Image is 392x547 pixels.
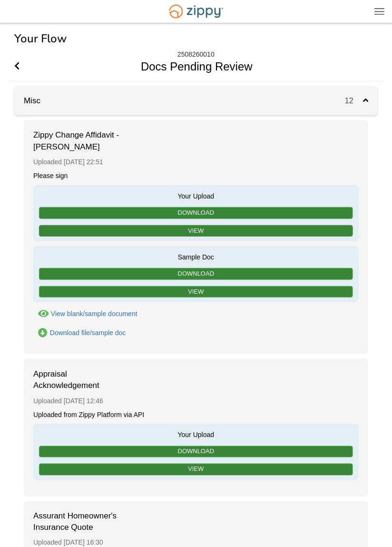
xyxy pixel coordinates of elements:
div: View blank/sample document [51,310,137,318]
span: Assurant Homeowner's Insurance Quote [33,511,128,534]
button: View Zippy Change Affidavit - Barrett Monroe [33,309,137,319]
div: 2508260010 [177,50,215,59]
div: Uploaded [DATE] 12:46 [33,392,359,410]
div: Please sign [33,171,359,180]
a: Misc [14,96,40,105]
h1: Docs Pending Review [7,52,374,81]
a: View [39,464,353,476]
span: Sample Doc [38,251,354,262]
div: Uploaded from Zippy Platform via API [33,410,359,419]
img: Mobile Dropdown Menu [374,8,385,15]
span: Zippy Change Affidavit - [PERSON_NAME] [33,129,128,153]
span: Your Upload [38,429,354,440]
span: 12 [345,97,363,105]
a: Download [39,446,353,458]
a: Download [39,207,353,219]
a: Download [39,268,353,280]
span: Your Upload [38,190,354,201]
a: Download Zippy Change Affidavit - Barrett Monroe [33,328,126,338]
div: Download file/sample doc [50,329,126,337]
a: View [39,286,353,298]
h1: Your Flow [14,32,67,45]
span: Appraisal Acknowledgement [33,368,128,392]
a: View [39,225,353,237]
div: Uploaded [DATE] 22:51 [33,153,359,171]
a: Go Back [14,52,20,81]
